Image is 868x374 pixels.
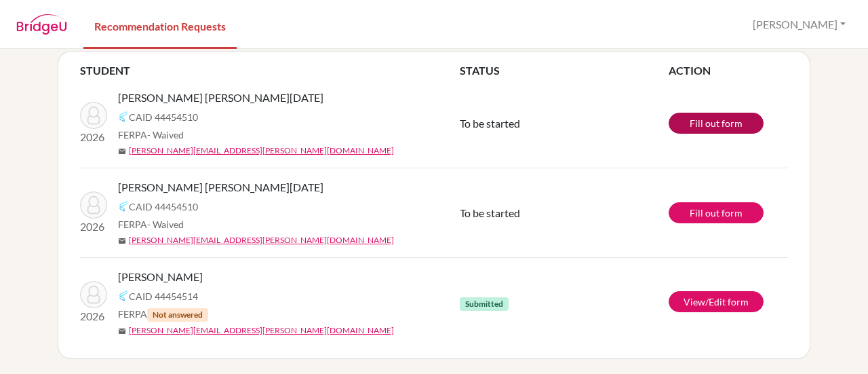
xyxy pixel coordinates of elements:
img: Giraldo, Alejandra [80,281,107,308]
a: [PERSON_NAME][EMAIL_ADDRESS][PERSON_NAME][DOMAIN_NAME] [129,324,394,337]
span: FERPA [118,217,184,231]
img: DUQUE CARTAGENA, LUCIA [80,191,107,219]
span: mail [118,237,126,245]
p: 2026 [80,129,107,145]
span: mail [118,327,126,335]
a: [PERSON_NAME][EMAIL_ADDRESS][PERSON_NAME][DOMAIN_NAME] [129,234,394,246]
a: Fill out form [669,113,764,134]
span: To be started [460,206,520,219]
button: [PERSON_NAME] [747,12,852,37]
a: Fill out form [669,202,764,223]
span: mail [118,147,126,155]
span: FERPA [118,128,184,142]
span: [PERSON_NAME] [PERSON_NAME][DATE] [118,179,323,195]
a: View/Edit form [669,291,764,312]
span: - Waived [147,219,184,230]
th: STUDENT [80,62,460,79]
span: CAID 44454510 [129,200,198,214]
img: BridgeU logo [16,14,67,35]
span: [PERSON_NAME] [PERSON_NAME][DATE] [118,90,323,106]
img: Common App logo [118,201,129,212]
span: - Waived [147,129,184,141]
span: To be started [460,117,520,130]
span: FERPA [118,307,208,322]
span: Submitted [460,297,509,311]
span: Not answered [147,308,208,322]
img: Common App logo [118,291,129,301]
span: CAID 44454510 [129,110,198,124]
th: STATUS [460,62,669,79]
span: [PERSON_NAME] [118,269,203,285]
span: CAID 44454514 [129,289,198,303]
p: 2026 [80,219,107,235]
img: DUQUE CARTAGENA, LUCIA [80,102,107,129]
img: Common App logo [118,111,129,122]
p: 2026 [80,308,107,324]
a: [PERSON_NAME][EMAIL_ADDRESS][PERSON_NAME][DOMAIN_NAME] [129,145,394,157]
th: ACTION [669,62,788,79]
a: Recommendation Requests [83,2,237,49]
